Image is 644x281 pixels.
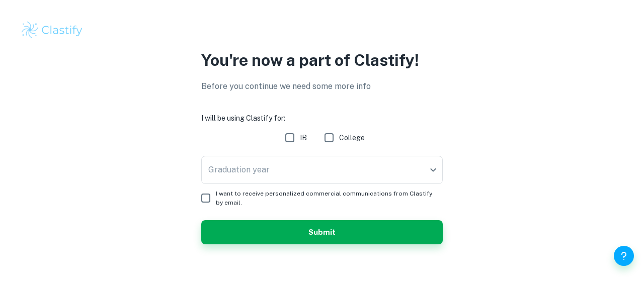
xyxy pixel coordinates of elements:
h6: I will be using Clastify for: [201,113,443,124]
button: Submit [201,220,443,244]
img: Clastify logo [20,20,84,40]
a: Clastify logo [20,20,624,40]
p: You're now a part of Clastify! [201,48,443,72]
p: Before you continue we need some more info [201,80,443,92]
button: Help and Feedback [614,246,634,266]
span: College [339,132,365,143]
span: I want to receive personalized commercial communications from Clastify by email. [216,189,435,207]
span: IB [300,132,307,143]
